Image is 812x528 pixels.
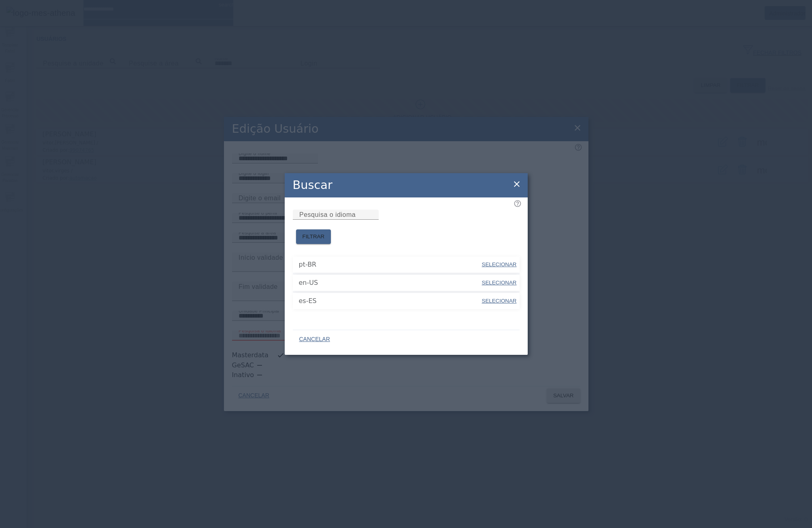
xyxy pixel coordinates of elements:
button: SELECIONAR [481,294,517,308]
span: en-US [299,278,481,288]
span: SELECIONAR [482,298,517,304]
span: es-ES [299,296,481,306]
span: pt-BR [299,260,481,269]
span: CANCELAR [299,335,330,344]
span: FILTRAR [303,233,325,241]
span: SELECIONAR [482,261,517,267]
span: SELECIONAR [482,280,517,286]
button: SELECIONAR [481,257,517,272]
button: FILTRAR [296,229,331,244]
h2: Buscar [293,176,332,194]
button: SELECIONAR [481,276,517,290]
button: CANCELAR [293,332,337,347]
mat-label: Pesquisa o idioma [299,211,356,218]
